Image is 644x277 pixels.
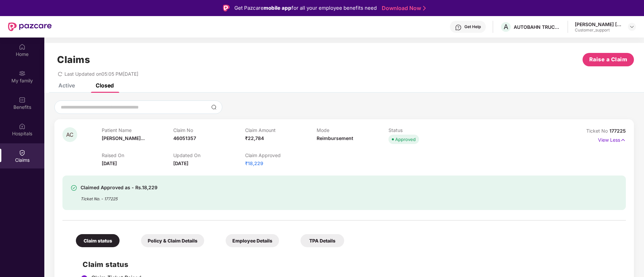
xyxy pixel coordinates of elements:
img: svg+xml;base64,PHN2ZyB3aWR0aD0iMjAiIGhlaWdodD0iMjAiIHZpZXdCb3g9IjAgMCAyMCAyMCIgZmlsbD0ibm9uZSIgeG... [19,70,26,77]
div: Claim status [76,234,120,247]
span: Raise a Claim [589,55,628,64]
div: Approved [395,136,416,143]
img: svg+xml;base64,PHN2ZyBpZD0iRHJvcGRvd24tMzJ4MzIiIHhtbG5zPSJodHRwOi8vd3d3LnczLm9yZy8yMDAwL3N2ZyIgd2... [629,24,635,29]
div: Get Help [464,24,481,29]
div: Policy & Claim Details [141,234,204,247]
p: Raised On [102,152,174,158]
span: ₹22,784 [245,135,264,141]
img: svg+xml;base64,PHN2ZyBpZD0iSGVscC0zMngzMiIgeG1sbnM9Imh0dHA6Ly93d3cudzMub3JnLzIwMDAvc3ZnIiB3aWR0aD... [455,24,462,31]
button: Raise a Claim [583,53,634,66]
div: TPA Details [301,234,344,247]
span: redo [58,71,62,77]
p: Status [388,127,460,133]
span: ₹18,229 [245,160,263,166]
img: svg+xml;base64,PHN2ZyBpZD0iQ2xhaW0iIHhtbG5zPSJodHRwOi8vd3d3LnczLm9yZy8yMDAwL3N2ZyIgd2lkdGg9IjIwIi... [19,149,26,156]
span: 177225 [609,128,626,134]
div: Active [58,82,75,89]
p: Patient Name [102,127,174,133]
div: Claimed Approved as - Rs.18,229 [81,184,157,192]
span: [DATE] [102,160,117,166]
img: Stroke [423,5,426,12]
h2: Claim status [83,259,619,270]
span: A [504,23,508,31]
p: Claim Approved [245,152,317,158]
span: [DATE] [173,160,188,166]
h1: Claims [57,54,90,65]
p: View Less [598,135,626,144]
span: Reimbursement [317,135,353,141]
img: svg+xml;base64,PHN2ZyBpZD0iU2VhcmNoLTMyeDMyIiB4bWxucz0iaHR0cDovL3d3dy53My5vcmcvMjAwMC9zdmciIHdpZH... [211,105,217,110]
span: Ticket No [586,128,609,134]
div: Ticket No. - 177225 [81,192,157,202]
p: Updated On [173,152,245,158]
p: Claim No [173,127,245,133]
div: Customer_support [575,27,622,33]
p: Mode [317,127,388,133]
p: Claim Amount [245,127,317,133]
img: svg+xml;base64,PHN2ZyBpZD0iQmVuZWZpdHMiIHhtbG5zPSJodHRwOi8vd3d3LnczLm9yZy8yMDAwL3N2ZyIgd2lkdGg9Ij... [19,96,26,103]
span: [PERSON_NAME]... [102,135,145,141]
img: svg+xml;base64,PHN2ZyBpZD0iSG9tZSIgeG1sbnM9Imh0dHA6Ly93d3cudzMub3JnLzIwMDAvc3ZnIiB3aWR0aD0iMjAiIG... [19,44,26,50]
a: Download Now [382,5,424,12]
img: New Pazcare Logo [8,22,52,31]
img: svg+xml;base64,PHN2ZyB4bWxucz0iaHR0cDovL3d3dy53My5vcmcvMjAwMC9zdmciIHdpZHRoPSIxNyIgaGVpZ2h0PSIxNy... [620,136,626,144]
img: svg+xml;base64,PHN2ZyBpZD0iSG9zcGl0YWxzIiB4bWxucz0iaHR0cDovL3d3dy53My5vcmcvMjAwMC9zdmciIHdpZHRoPS... [19,123,26,130]
img: svg+xml;base64,PHN2ZyBpZD0iU3VjY2Vzcy0zMngzMiIgeG1sbnM9Imh0dHA6Ly93d3cudzMub3JnLzIwMDAvc3ZnIiB3aW... [71,185,77,191]
strong: mobile app [264,5,291,11]
div: Get Pazcare for all your employee benefits need [234,4,377,12]
div: Closed [96,82,114,89]
img: Logo [223,5,230,11]
span: AC [66,132,74,138]
span: 46051357 [173,135,196,141]
div: [PERSON_NAME] [PERSON_NAME] [575,21,622,27]
span: Last Updated on 05:05 PM[DATE] [64,71,138,77]
div: AUTOBAHN TRUCKING [514,24,561,30]
div: Employee Details [226,234,279,247]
